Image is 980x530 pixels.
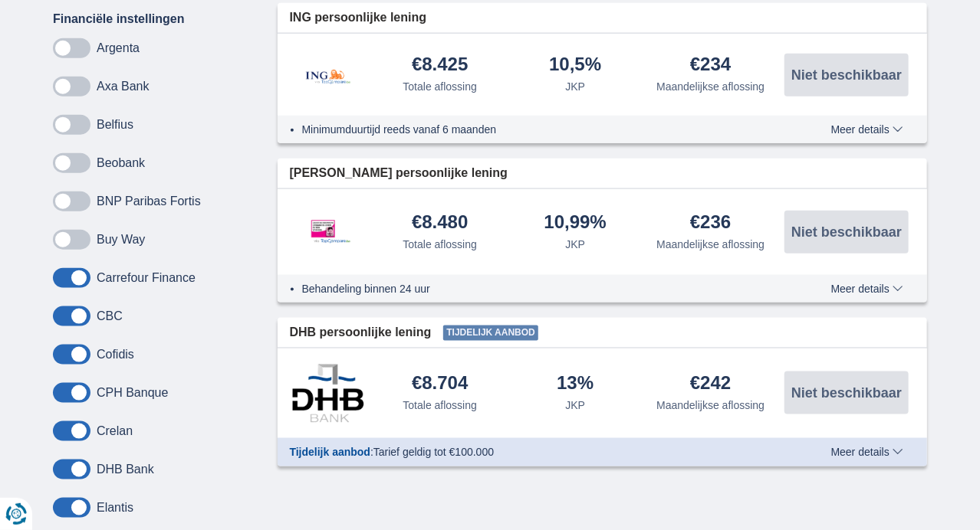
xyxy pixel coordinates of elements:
[97,386,168,400] label: CPH Banque
[820,283,915,295] button: Meer details
[831,283,903,294] span: Meer details
[690,55,731,76] div: €234
[97,309,123,323] label: CBC
[820,123,915,136] button: Meer details
[784,54,909,97] button: Niet beschikbaar
[97,195,201,208] label: BNP Paribas Fortis
[784,211,909,254] button: Niet beschikbaar
[373,446,494,458] span: Tarief geldig tot €100.000
[412,55,468,76] div: €8.425
[690,213,731,234] div: €236
[302,122,775,137] li: Minimumduurtijd reeds vanaf 6 maanden
[557,374,594,394] div: 13%
[290,204,367,260] img: product.pl.alt Leemans Kredieten
[820,446,915,458] button: Meer details
[549,55,601,76] div: 10,5%
[290,324,432,342] span: DHB persoonlijke lening
[565,79,585,94] div: JKP
[403,237,477,252] div: Totale aflossing
[97,41,140,55] label: Argenta
[690,374,731,394] div: €242
[290,49,367,100] img: product.pl.alt ING
[290,364,367,422] img: product.pl.alt DHB Bank
[565,237,585,252] div: JKP
[791,386,902,400] span: Niet beschikbaar
[656,237,765,252] div: Maandelijkse aflossing
[97,156,145,170] label: Beobank
[97,233,145,247] label: Buy Way
[97,424,133,438] label: Crelan
[412,213,468,234] div: €8.480
[97,118,133,132] label: Belfius
[290,165,508,182] span: [PERSON_NAME] persoonlijke lening
[290,9,427,27] span: ING persoonlijke lening
[290,446,371,458] span: Tijdelijk aanbod
[656,397,765,413] div: Maandelijkse aflossing
[831,447,903,457] span: Meer details
[403,79,477,94] div: Totale aflossing
[565,397,585,413] div: JKP
[656,79,765,94] div: Maandelijkse aflossing
[412,374,468,394] div: €8.704
[544,213,607,234] div: 10,99%
[53,12,185,26] label: Financiële instellingen
[97,501,133,515] label: Elantis
[278,444,788,460] div: :
[784,371,909,414] button: Niet beschikbaar
[97,80,149,93] label: Axa Bank
[791,68,902,82] span: Niet beschikbaar
[97,271,196,285] label: Carrefour Finance
[791,225,902,239] span: Niet beschikbaar
[302,281,775,296] li: Behandeling binnen 24 uur
[97,348,134,362] label: Cofidis
[403,397,477,413] div: Totale aflossing
[443,326,538,341] span: Tijdelijk aanbod
[97,463,154,476] label: DHB Bank
[831,124,903,135] span: Meer details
